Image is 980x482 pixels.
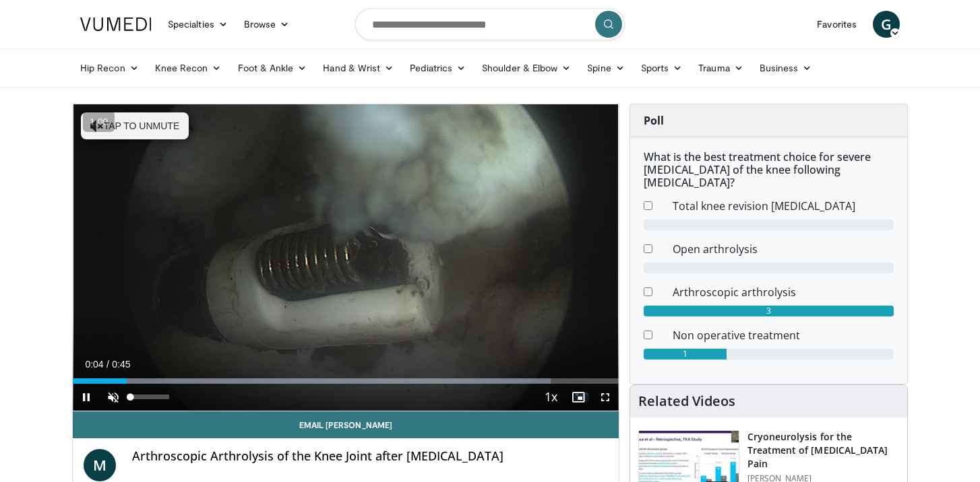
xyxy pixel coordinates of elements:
h3: Cryoneurolysis for the Treatment of [MEDICAL_DATA] Pain [747,430,899,471]
a: G [873,11,900,38]
dd: Open arthrolysis [663,241,904,257]
button: Fullscreen [592,384,619,411]
a: Spine [579,55,632,81]
h4: Related Videos [638,393,735,409]
a: Foot & Ankle [230,55,315,81]
button: Playback Rate [538,384,565,411]
button: Tap to unmute [81,112,189,139]
a: Business [752,55,820,81]
img: VuMedi Logo [80,18,152,31]
dd: Arthroscopic arthrolysis [663,284,904,300]
span: / [106,359,109,370]
a: Sports [633,55,691,81]
video-js: Video Player [73,104,619,411]
a: Shoulder & Elbow [474,55,579,81]
h6: What is the best treatment choice for severe [MEDICAL_DATA] of the knee following [MEDICAL_DATA]? [644,151,894,190]
h4: Arthroscopic Arthrolysis of the Knee Joint after [MEDICAL_DATA] [132,449,608,464]
a: Pediatrics [402,55,474,81]
div: Volume Level [130,394,169,399]
button: Enable picture-in-picture mode [565,384,592,411]
div: 1 [644,349,727,359]
dd: Total knee revision [MEDICAL_DATA] [663,198,904,214]
a: Browse [236,11,298,38]
div: 3 [644,306,894,316]
button: Pause [73,384,100,411]
div: Progress Bar [73,378,619,384]
span: 0:04 [85,359,103,370]
dd: Non operative treatment [663,327,904,343]
button: Unmute [100,384,127,411]
a: Trauma [690,55,752,81]
a: M [84,449,116,481]
a: Specialties [160,11,236,38]
a: Email [PERSON_NAME] [73,411,619,438]
strong: Poll [644,113,664,128]
span: 0:45 [112,359,130,370]
a: Favorites [809,11,865,38]
a: Hip Recon [72,55,147,81]
a: Knee Recon [147,55,230,81]
input: Search topics, interventions [355,8,625,40]
a: Hand & Wrist [315,55,402,81]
